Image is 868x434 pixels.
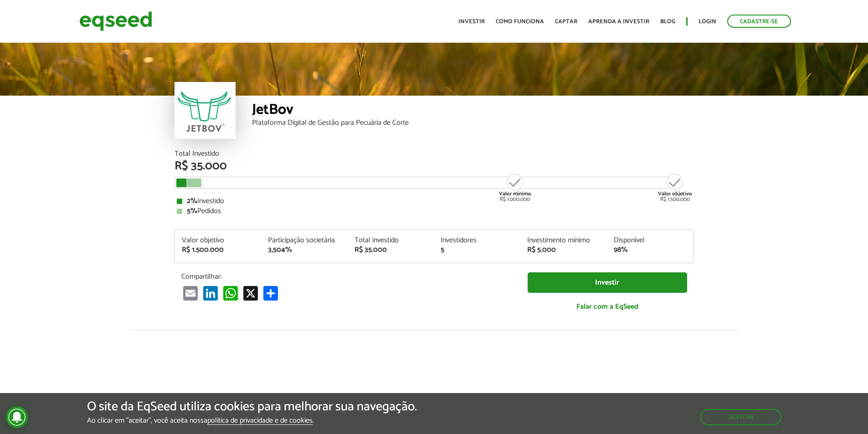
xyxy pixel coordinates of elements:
div: R$ 1.000.000 [498,173,532,202]
div: 5 [441,246,514,254]
a: WhatsApp [221,286,240,301]
strong: Valor mínimo [499,189,531,198]
div: Total Investido [175,150,694,158]
div: Investido [177,198,692,205]
div: 98% [614,246,687,254]
strong: Valor objetivo [658,189,692,198]
div: Participação societária [268,237,341,244]
div: Pedidos [177,208,692,215]
a: Email [181,286,200,301]
div: JetBov [252,102,694,119]
p: Compartilhar: [181,272,514,281]
button: Aceitar [700,409,781,425]
div: R$ 5.000 [527,246,600,254]
a: Investir [458,19,485,25]
a: Blog [660,19,675,25]
p: Ao clicar em "aceitar", você aceita nossa . [87,416,417,425]
a: Investir [528,272,687,293]
a: Aprenda a investir [588,19,649,25]
a: Share [262,286,280,301]
div: Total investido [354,237,427,244]
a: Captar [555,19,577,25]
div: Investidores [441,237,514,244]
a: LinkedIn [201,286,220,301]
div: Plataforma Digital de Gestão para Pecuária de Corte [252,119,694,127]
a: X [241,286,260,301]
div: 3,504% [268,246,341,254]
a: Login [699,19,716,25]
div: Investimento mínimo [527,237,600,244]
a: Falar com a EqSeed [528,297,687,316]
div: R$ 1.500.000 [658,173,692,202]
div: Disponível [614,237,687,244]
a: política de privacidade e de cookies [207,417,313,425]
h5: O site da EqSeed utiliza cookies para melhorar sua navegação. [87,400,417,414]
div: R$ 35.000 [354,246,427,254]
strong: 5% [187,205,197,217]
div: Valor objetivo [182,237,255,244]
a: Como funciona [496,19,544,25]
strong: 2% [187,195,197,207]
img: EqSeed [79,9,152,33]
a: Cadastre-se [727,15,791,28]
div: R$ 1.500.000 [182,246,255,254]
div: R$ 35.000 [175,160,694,172]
